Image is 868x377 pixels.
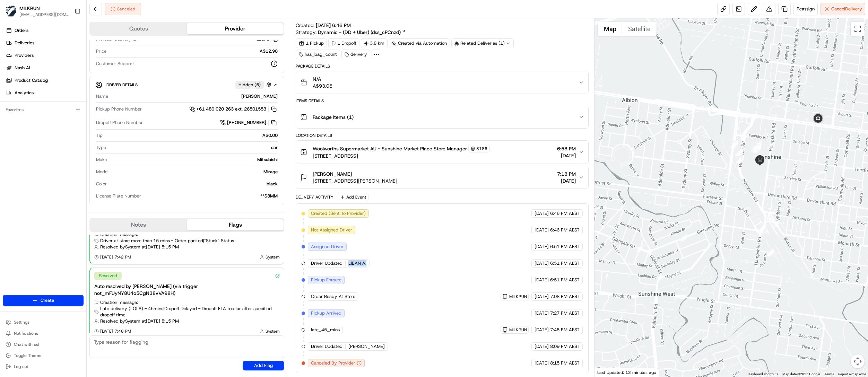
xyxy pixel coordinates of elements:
div: Resolved [94,272,122,280]
span: Cancel Delivery [831,6,862,12]
span: [STREET_ADDRESS][PERSON_NAME] [313,177,397,184]
span: Type [96,144,106,151]
button: Chat with us! [3,340,84,349]
span: late_45_mins [311,327,340,333]
span: Canceled By Provider [311,360,355,366]
span: [DATE] [535,343,549,350]
span: Late delivery (LOLS) - 45mins | Dropoff Delayed - Dropoff ETA too far after specified dropoff time [100,306,280,318]
span: 3186 [476,146,487,151]
button: Provider [187,23,284,34]
div: has_bag_count [296,50,340,59]
a: Terms [824,372,834,376]
span: [PHONE_NUMBER] [227,120,266,126]
span: Pickup Arrived [311,310,341,316]
span: 6:51 PM AEST [550,277,580,283]
span: [DATE] [535,227,549,233]
span: Make [96,157,107,163]
button: +61 480 020 263 ext. 26501553 [189,105,278,113]
span: at [DATE] 8:15 PM [142,318,179,324]
div: 9 [767,142,775,149]
button: Settings [3,317,84,327]
div: 3.8 km [361,38,388,48]
span: 6:58 PM [557,145,576,152]
span: Map data ©2025 Google [782,372,820,376]
div: Package Details [296,63,589,69]
a: Open this area in Google Maps (opens a new window) [596,368,619,377]
button: Add Flag [243,361,284,370]
span: 6:51 PM AEST [550,260,580,266]
span: LIBAN A. [348,260,366,266]
span: A$93.05 [313,82,332,89]
span: Pickup Enroute [311,277,341,283]
span: System [266,328,280,334]
span: Creation message: [100,231,138,238]
span: 7:08 PM AEST [550,293,580,300]
button: Map camera controls [851,354,865,368]
span: Reassign [797,6,815,12]
span: Toggle Theme [14,353,42,358]
div: Mirage [111,169,278,175]
div: Favorites [3,104,84,115]
span: Resolved by System [100,318,140,324]
span: Driver Updated [311,343,342,350]
span: 8:15 PM AEST [550,360,580,366]
div: 16 [751,144,758,151]
span: +61 480 020 263 ext. 26501553 [196,106,266,112]
button: [PERSON_NAME][STREET_ADDRESS][PERSON_NAME]7:18 PM[DATE] [296,166,588,188]
span: Not Assigned Driver [311,227,352,233]
button: Woolworths Supermarket AU - Sunshine Market Place Store Manager3186[STREET_ADDRESS]6:58 PM[DATE] [296,141,588,164]
span: Dropoff Phone Number [96,120,143,126]
span: [DATE] [535,210,549,217]
div: black [110,181,278,187]
button: Quotes [90,23,187,34]
div: 18 [680,234,687,242]
button: Show street map [598,22,622,36]
a: Analytics [3,87,86,98]
button: Keyboard shortcuts [748,372,778,377]
span: MILKRUN [19,5,40,12]
span: System [266,254,280,260]
button: Hidden (5) [235,80,273,89]
span: Package Items ( 1 ) [313,114,354,121]
span: Chat with us! [14,342,39,347]
button: Toggle fullscreen view [851,22,865,36]
button: [EMAIL_ADDRESS][DOMAIN_NAME] [19,12,69,17]
button: Log out [3,362,84,371]
span: Created: [296,22,351,29]
span: Analytics [15,90,34,96]
span: [PERSON_NAME] [313,170,352,177]
button: Add Event [338,193,368,201]
div: 2 [766,249,774,256]
span: Name [96,93,108,99]
span: [PERSON_NAME] [348,343,385,350]
span: 6:51 PM AEST [550,244,580,250]
button: Package Items (1) [296,106,588,128]
div: Items Details [296,98,589,104]
span: Deliveries [15,40,34,46]
a: [PHONE_NUMBER] [220,119,278,126]
div: delivery [341,50,370,59]
span: [DATE] [535,277,549,283]
span: Model [96,169,108,175]
span: Hidden ( 5 ) [238,82,261,88]
span: Resolved by System [100,244,140,250]
button: Notes [90,219,187,230]
span: Pickup Phone Number [96,106,142,112]
button: Canceled [105,3,141,15]
a: Created via Automation [389,38,450,48]
span: 6:46 PM AEST [550,227,580,233]
span: [DATE] 6:46 PM [316,22,351,28]
span: [DATE] [535,260,549,266]
span: Creation message: [100,299,138,306]
img: Google [596,368,619,377]
span: Created (Sent To Provider) [311,210,366,217]
div: Location Details [296,133,589,138]
span: Order Ready At Store [311,293,355,300]
div: [PERSON_NAME] [111,93,278,99]
span: Settings [14,319,29,325]
span: Color [96,181,107,187]
span: A$12.98 [260,48,278,54]
div: 6 [736,148,743,156]
span: [DATE] [535,244,549,250]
